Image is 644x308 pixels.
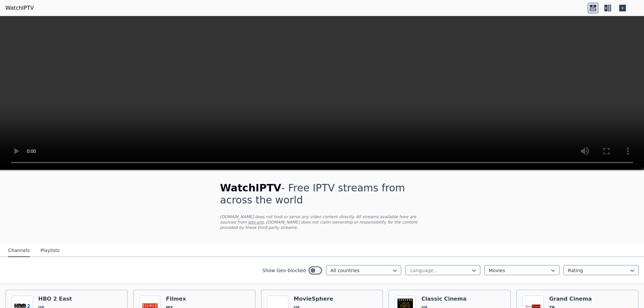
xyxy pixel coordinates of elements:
[220,214,424,230] p: [DOMAIN_NAME] does not host or serve any video content directly. All streams available here are s...
[166,296,196,302] h6: Filmex
[38,296,72,302] h6: HBO 2 East
[294,296,333,302] h6: MovieSphere
[262,267,306,274] label: Show Geo-blocked
[5,4,34,12] a: WatchIPTV
[549,296,592,302] h6: Grand Cinema
[8,244,30,257] button: Channels
[220,182,424,206] h1: - Free IPTV streams from across the world
[220,182,281,194] span: WatchIPTV
[248,220,264,225] a: iptv-org
[41,244,60,257] button: Playlists
[421,296,467,302] h6: Classic Cinema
